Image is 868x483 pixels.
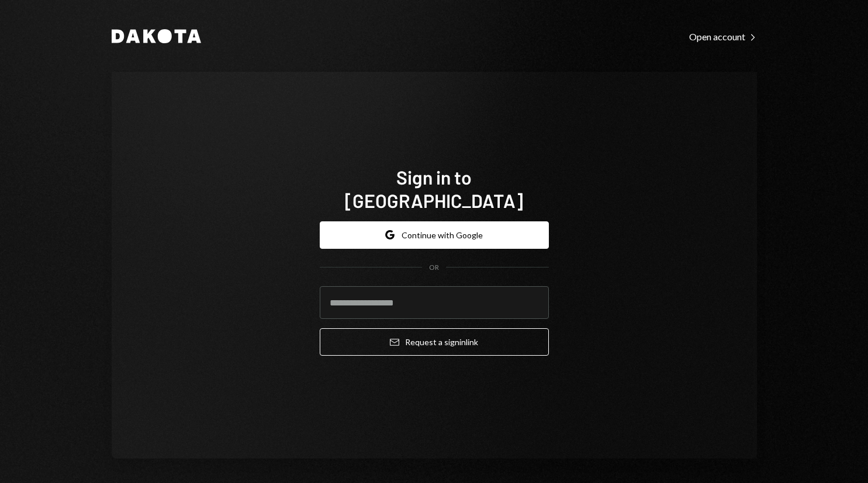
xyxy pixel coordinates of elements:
[320,165,549,212] h1: Sign in to [GEOGRAPHIC_DATA]
[689,31,757,43] div: Open account
[429,263,439,273] div: OR
[689,30,757,43] a: Open account
[320,221,549,249] button: Continue with Google
[320,328,549,356] button: Request a signinlink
